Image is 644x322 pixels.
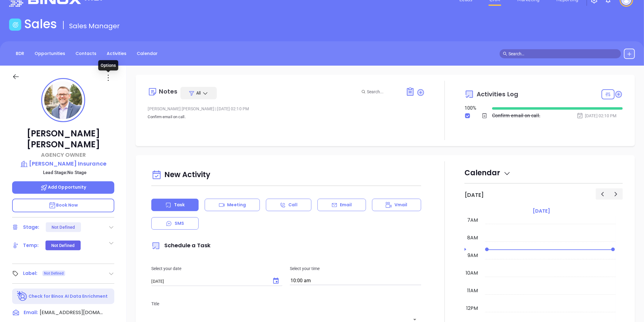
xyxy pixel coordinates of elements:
[394,202,408,208] p: Vmail
[465,168,511,178] span: Calendar
[133,49,161,59] a: Calendar
[596,188,609,200] button: Previous day
[151,167,421,183] div: New Activity
[72,49,100,59] a: Contacts
[577,112,617,119] div: [DATE] 02:10 PM
[40,309,103,316] span: [EMAIL_ADDRESS][DOMAIN_NAME]
[227,202,246,208] p: Meeting
[151,265,283,272] p: Select your date
[465,269,479,277] div: 10am
[23,223,39,232] div: Stage:
[290,265,421,272] p: Select your time
[466,287,479,294] div: 11am
[24,309,38,317] span: Email:
[477,91,518,97] span: Activities Log
[69,21,120,31] span: Sales Manager
[52,222,75,232] div: Not Defined
[215,106,216,111] span: |
[340,202,352,208] p: Email
[44,270,64,277] span: Not Defined
[12,159,114,168] a: [PERSON_NAME] Insurance
[15,169,114,176] p: Lead Stage: No Stage
[148,113,425,121] p: Confirm email on call.
[532,207,551,215] a: [DATE]
[503,52,507,56] span: search
[148,104,425,113] div: [PERSON_NAME] [PERSON_NAME] [DATE] 02:10 PM
[270,275,282,287] button: Choose date, selected date is Sep 27, 2025
[44,81,82,119] img: profile-user
[98,60,118,70] div: Options
[12,49,28,59] a: BDR
[175,220,184,227] p: SMS
[29,293,108,300] p: Check for Binox AI Data Enrichment
[151,278,267,284] input: MM/DD/YYYY
[23,269,38,278] div: Label:
[23,241,39,250] div: Temp:
[465,192,484,198] h2: [DATE]
[466,234,479,241] div: 8am
[492,111,540,120] div: Confirm email on call.
[465,305,479,312] div: 12pm
[151,300,421,307] p: Title
[40,184,86,190] span: Add Opportunity
[12,128,114,150] p: [PERSON_NAME] [PERSON_NAME]
[12,151,114,159] p: AGENCY OWNER
[466,217,479,224] div: 7am
[103,49,130,59] a: Activities
[609,188,623,200] button: Next day
[288,202,297,208] p: Call
[31,49,69,59] a: Opportunities
[49,202,78,208] span: Book Now
[508,50,618,57] input: Search…
[51,241,75,250] div: Not Defined
[367,88,399,95] input: Search...
[466,252,479,259] div: 9am
[465,104,485,112] div: 100 %
[24,17,57,31] h1: Sales
[17,291,28,302] img: Ai-Enrich-DaqCidB-.svg
[196,90,201,96] span: All
[151,241,210,249] span: Schedule a Task
[159,88,177,94] div: Notes
[174,202,185,208] p: Task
